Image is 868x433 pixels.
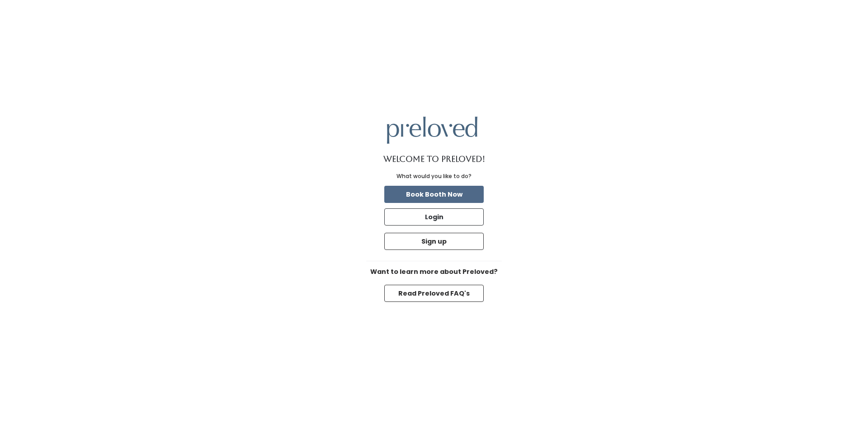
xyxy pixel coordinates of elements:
img: preloved logo [387,117,477,143]
button: Read Preloved FAQ's [384,285,484,302]
button: Login [384,208,484,226]
a: Login [382,207,486,227]
div: What would you like to do? [396,172,472,180]
h1: Welcome to Preloved! [383,155,485,164]
h6: Want to learn more about Preloved? [366,268,502,276]
a: Sign up [382,231,486,252]
button: Sign up [384,233,484,250]
button: Book Booth Now [384,186,484,203]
